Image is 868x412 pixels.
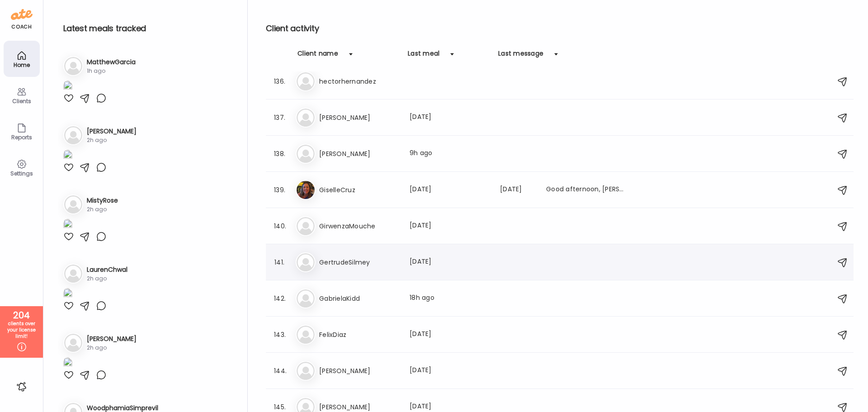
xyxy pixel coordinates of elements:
img: images%2F94JFruDptsMstmD4DN7kTe3Thir1%2FuJFhmFVzJRLw5hvM8L4L%2FFQNB5OehHGsrp5sulbtf_1080 [63,219,72,231]
div: Last meal [408,49,439,63]
img: bg-avatar-default.svg [64,57,82,75]
img: images%2FWFSFjkEFErQFYZONin9OtwKR8rK2%2F6WYOpRSCXgKKduS75i6g%2FWvBPXkOsKkQa24zVoLi7_1080 [63,150,72,162]
div: Home [5,62,38,68]
h3: GiselleCruz [319,185,399,195]
h2: Latest meals tracked [63,22,233,35]
div: clients over your license limit! [3,321,40,340]
h3: MistyRose [87,196,118,205]
div: 137. [274,112,285,123]
div: 142. [274,293,285,304]
img: images%2F4nx4019Cy7MlLvrmOrgTw9uedIi2%2FPuhlli8zG4tLenKerh8m%2FkwGCw4LRMYFOBUghcg94_1080 [63,81,72,93]
div: Clients [5,98,38,104]
div: Settings [5,170,38,176]
div: 139. [274,185,285,195]
h3: MatthewGarcia [87,57,136,67]
div: 18h ago [410,293,489,304]
img: ate [11,7,33,22]
div: 140. [274,221,285,232]
img: bg-avatar-default.svg [297,289,315,308]
div: 2h ago [87,275,127,283]
div: 2h ago [87,344,137,352]
div: Client name [297,49,338,63]
h3: hectorhernandez [319,76,399,87]
img: bg-avatar-default.svg [297,253,315,271]
div: Last message [498,49,543,63]
img: bg-avatar-default.svg [297,145,315,163]
img: images%2FuvLQQ0Aq1TVSPd3TCxzoQLzTllE2%2FgAa0JRolhKtGO43vpmgP%2FSvEK8F47h59wxaq0nwxE_1080 [63,357,72,369]
div: 2h ago [87,205,118,213]
img: avatars%2FZFZDZKt01pXMpqaYtk6wg8Fm8WF3 [297,181,315,199]
h3: GabrielaKidd [319,293,399,304]
div: [DATE] [410,112,489,123]
img: images%2F2hiH2wp5SAbViTs0s4pL8L4nvhH2%2F9bw4lXsUg4uX2kysORTF%2FfWC9iT1mIwVEJcEF2zUM_1080 [63,288,72,300]
img: bg-avatar-default.svg [297,362,315,380]
div: 1h ago [87,67,136,75]
img: bg-avatar-default.svg [64,265,82,283]
h3: GertrudeSilmey [319,257,399,268]
h3: FelixDiaz [319,329,399,340]
div: [DATE] [410,329,489,340]
img: bg-avatar-default.svg [64,195,82,213]
div: [DATE] [410,221,489,232]
div: Reports [5,134,38,140]
div: 138. [274,148,285,159]
h3: GirwenzaMouche [319,221,399,232]
div: [DATE] [410,365,489,376]
img: bg-avatar-default.svg [297,217,315,235]
img: bg-avatar-default.svg [297,72,315,90]
div: [DATE] [500,185,535,195]
h3: [PERSON_NAME] [87,334,137,344]
h2: Client activity [266,22,854,35]
div: 143. [274,329,285,340]
div: [DATE] [410,257,489,268]
div: 2h ago [87,136,137,144]
div: 136. [274,76,285,87]
div: 204 [3,310,40,321]
div: [DATE] [410,185,489,195]
img: bg-avatar-default.svg [64,126,82,144]
div: 144. [274,365,285,376]
h3: [PERSON_NAME] [87,127,137,136]
div: coach [11,23,32,31]
img: bg-avatar-default.svg [64,334,82,352]
h3: [PERSON_NAME] [319,148,399,159]
div: 9h ago [410,148,489,159]
h3: [PERSON_NAME] [319,112,399,123]
div: Good afternoon, [PERSON_NAME], I hope you're doing well. I wanted to reach out because I’ve been ... [546,185,626,195]
h3: [PERSON_NAME] [319,365,399,376]
img: bg-avatar-default.svg [297,326,315,344]
div: 141. [274,257,285,268]
h3: LaurenChwal [87,265,127,275]
img: bg-avatar-default.svg [297,109,315,127]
